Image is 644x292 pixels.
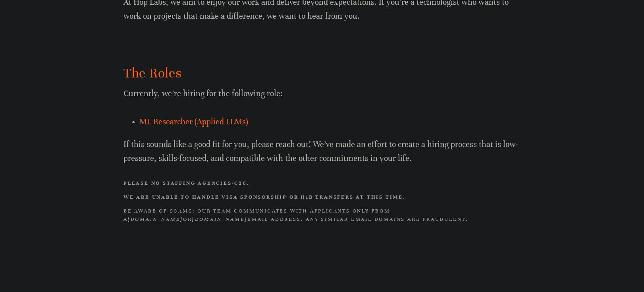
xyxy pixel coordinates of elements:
[123,87,521,101] p: Currently, we’re hiring for the following role:
[192,216,247,222] em: [DOMAIN_NAME]
[139,117,248,127] a: ML Researcher (Applied LLMs)
[123,207,521,224] h3: BE AWARE OF SCAMS: Our team communicates with applicants only from a or email address. Any simila...
[128,216,183,222] em: [DOMAIN_NAME]
[123,64,521,83] h2: The Roles
[123,194,406,200] strong: We are unable to handle visa sponsorship or H1B transfers at this time.
[123,137,521,165] p: If this sounds like a good fit for you, please reach out! We’ve made an effort to create a hiring...
[123,180,250,186] strong: Please no staffing agencies/C2C.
